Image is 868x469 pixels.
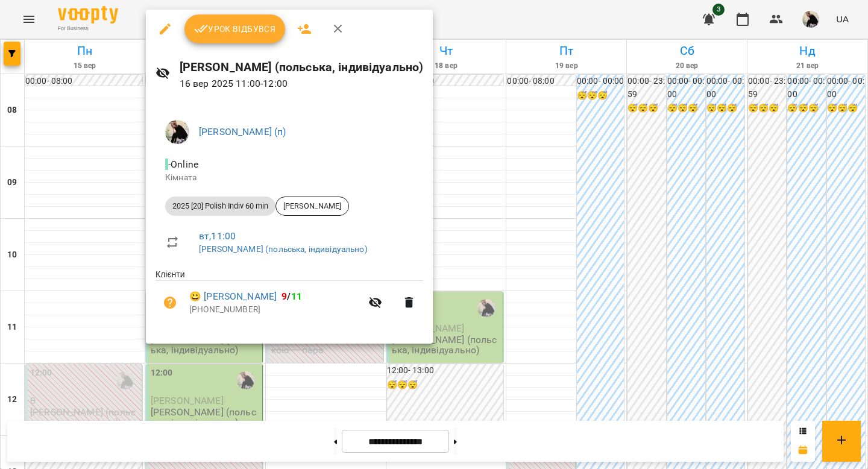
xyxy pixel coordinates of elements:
[165,159,201,170] span: - Online
[291,291,302,302] span: 11
[165,120,189,144] img: 0c6ed0329b7ca94bd5cec2515854a76a.JPG
[194,22,276,36] span: Урок відбувся
[199,126,286,137] a: [PERSON_NAME] (п)
[184,14,286,43] button: Урок відбувся
[189,289,277,304] a: 😀 [PERSON_NAME]
[281,291,302,302] b: /
[156,288,184,317] button: Візит ще не сплачено. Додати оплату?
[165,201,275,212] span: 2025 [20] Polish Indiv 60 min
[199,230,236,242] a: вт , 11:00
[199,244,368,254] a: [PERSON_NAME] (польська, індивідуально)
[180,77,424,91] p: 16 вер 2025 11:00 - 12:00
[275,197,349,216] div: [PERSON_NAME]
[180,58,424,77] h6: [PERSON_NAME] (польська, індивідуально)
[189,304,361,316] p: [PHONE_NUMBER]
[165,172,414,184] p: Кімната
[276,201,348,212] span: [PERSON_NAME]
[156,268,423,329] ul: Клієнти
[281,291,287,302] span: 9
